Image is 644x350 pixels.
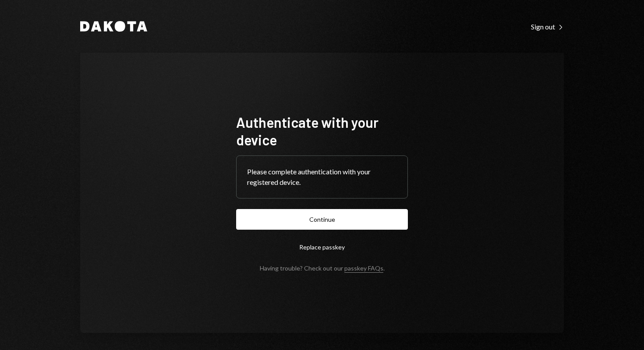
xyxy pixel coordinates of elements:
div: Please complete authentication with your registered device. [247,166,397,188]
a: Sign out [531,22,564,31]
button: Replace passkey [236,237,408,257]
button: Continue [236,209,408,230]
h1: Authenticate with your device [236,113,408,148]
a: passkey FAQs [344,264,383,273]
div: Having trouble? Check out our . [260,264,385,272]
div: Sign out [531,22,564,31]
